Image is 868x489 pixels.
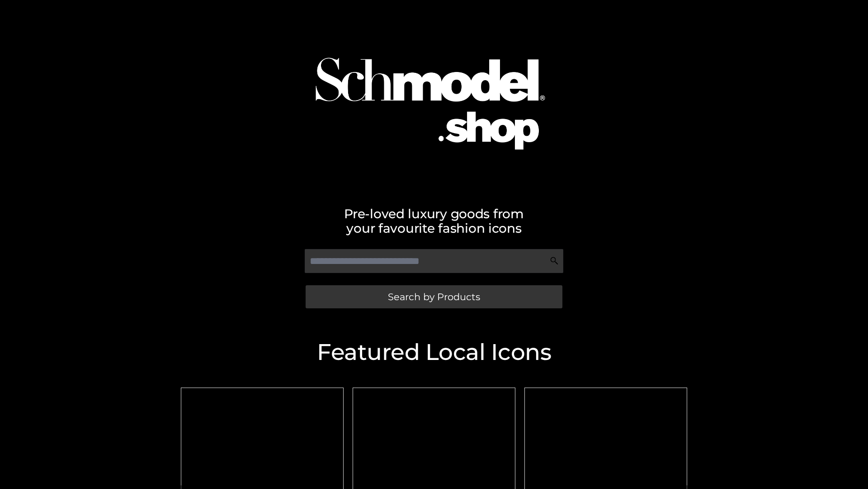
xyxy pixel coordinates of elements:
img: Search Icon [550,256,559,265]
h2: Featured Local Icons​ [176,341,692,364]
h2: Pre-loved luxury goods from your favourite fashion icons [176,206,692,235]
a: Search by Products [306,285,562,308]
span: Search by Products [388,292,480,302]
